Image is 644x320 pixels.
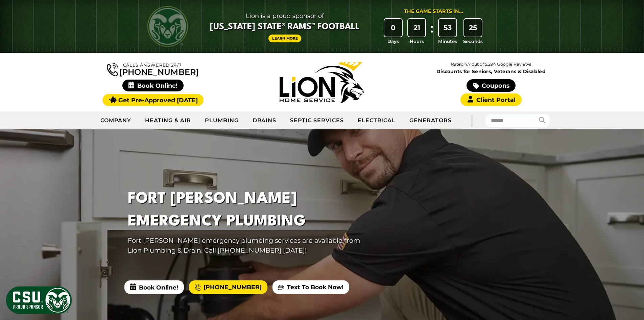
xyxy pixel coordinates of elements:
div: | [458,111,485,129]
a: Drains [246,112,284,129]
a: Septic Services [283,112,351,129]
a: [PHONE_NUMBER] [189,280,267,294]
div: : [428,19,435,45]
span: [US_STATE] State® Rams™ Football [210,21,360,33]
span: Seconds [463,38,483,45]
span: Book Online! [122,80,184,91]
a: Company [94,112,139,129]
span: Discounts for Seniors, Veterans & Disabled [408,69,574,74]
div: 21 [408,19,426,37]
h1: Fort [PERSON_NAME] Emergency Plumbing [128,188,374,233]
p: Rated 4.7 out of 5,294 Google Reviews [406,61,575,68]
span: Hours [410,38,424,45]
a: Text To Book Now! [272,280,349,294]
span: Lion is a proud sponsor of [210,10,360,21]
a: Coupons [467,79,515,92]
a: Get Pre-Approved [DATE] [102,94,204,106]
a: Heating & Air [138,112,198,129]
a: Electrical [351,112,403,129]
img: CSU Rams logo [147,6,188,47]
span: Days [387,38,399,45]
a: Learn More [268,35,302,42]
div: 25 [464,19,482,37]
span: Book Online! [124,280,184,294]
div: 0 [384,19,402,37]
img: Lion Home Service [280,62,364,103]
a: [PHONE_NUMBER] [107,62,199,76]
p: Fort [PERSON_NAME] emergency plumbing services are available from Lion Plumbing & Drain. Call [PH... [128,236,374,255]
div: 53 [439,19,456,37]
a: Client Portal [460,93,521,106]
div: The Game Starts in... [404,8,463,15]
a: Plumbing [198,112,246,129]
a: Generators [403,112,458,129]
span: Minutes [438,38,457,45]
img: CSU Sponsor Badge [5,285,73,315]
